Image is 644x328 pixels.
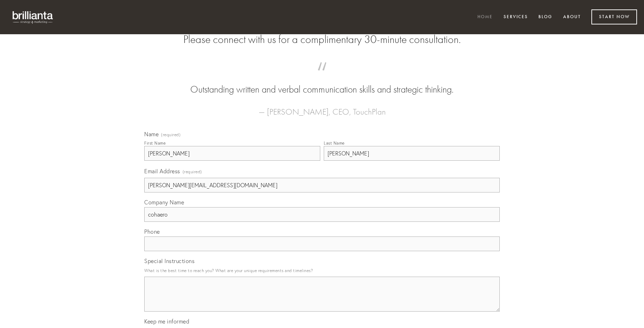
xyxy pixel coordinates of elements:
[161,133,181,137] span: (required)
[144,318,189,325] span: Keep me informed
[155,96,489,119] figcaption: — [PERSON_NAME], CEO, TouchPlan
[144,131,159,138] span: Name
[155,69,489,83] span: “
[144,266,500,275] p: What is the best time to reach you? What are your unique requirements and timelines?
[144,168,180,175] span: Email Address
[559,12,585,23] a: About
[183,167,202,176] span: (required)
[499,12,532,23] a: Services
[144,199,184,206] span: Company Name
[144,140,166,146] div: First Name
[7,7,59,27] img: brillianta - research, strategy, marketing
[591,9,637,24] a: Start Now
[155,69,489,96] blockquote: Outstanding written and verbal communication skills and strategic thinking.
[473,12,497,23] a: Home
[144,257,194,264] span: Special Instructions
[144,228,160,235] span: Phone
[144,33,500,46] h2: Please connect with us for a complimentary 30-minute consultation.
[534,12,557,23] a: Blog
[324,140,345,146] div: Last Name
